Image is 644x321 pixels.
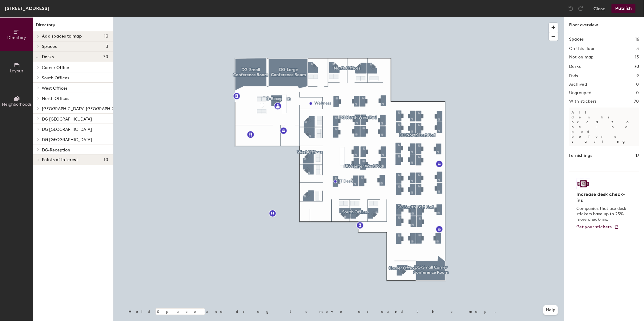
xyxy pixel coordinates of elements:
[636,82,639,87] h2: 0
[569,46,595,51] h2: On this floor
[636,152,639,159] h1: 17
[569,152,592,159] h1: Furnishings
[634,99,639,104] h2: 70
[42,44,57,49] span: Spaces
[543,305,558,315] button: Help
[576,191,628,204] h4: Increase desk check-ins
[42,86,68,91] span: West Offices
[42,34,82,39] span: Add spaces to map
[33,22,113,31] h1: Directory
[42,147,70,153] span: DG-Reception
[612,4,636,13] button: Publish
[42,127,92,132] span: DG [GEOGRAPHIC_DATA]
[42,65,69,70] span: Corner Office
[564,17,644,31] h1: Floor overview
[5,5,49,12] div: [STREET_ADDRESS]
[42,157,78,162] span: Points of interest
[2,102,32,107] span: Neighborhoods
[569,55,594,60] h2: Not on map
[569,63,581,70] h1: Desks
[42,75,69,81] span: South Offices
[576,225,619,230] a: Get your stickers
[569,108,639,146] p: All desks need to be in a pod before saving
[636,91,639,95] h2: 0
[104,34,108,39] span: 13
[576,179,590,189] img: Sticker logo
[637,74,639,78] h2: 9
[569,99,597,104] h2: With stickers
[10,68,24,74] span: Layout
[568,5,574,12] img: Undo
[569,82,587,87] h2: Archived
[635,55,639,60] h2: 13
[637,46,639,51] h2: 3
[635,36,639,43] h1: 16
[634,63,639,70] h1: 70
[106,44,108,49] span: 3
[576,224,612,230] span: Get your stickers
[593,4,605,13] button: Close
[42,96,69,101] span: North Offices
[569,74,578,78] h2: Pods
[569,36,584,43] h1: Spaces
[42,106,129,111] span: [GEOGRAPHIC_DATA] [GEOGRAPHIC_DATA]
[42,117,92,122] span: DG [GEOGRAPHIC_DATA]
[104,157,108,162] span: 10
[42,137,92,142] span: DG [GEOGRAPHIC_DATA]
[576,206,628,222] p: Companies that use desk stickers have up to 25% more check-ins.
[578,5,584,12] img: Redo
[103,55,108,59] span: 70
[569,91,592,95] h2: Ungrouped
[42,55,54,59] span: Desks
[7,35,26,40] span: Directory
